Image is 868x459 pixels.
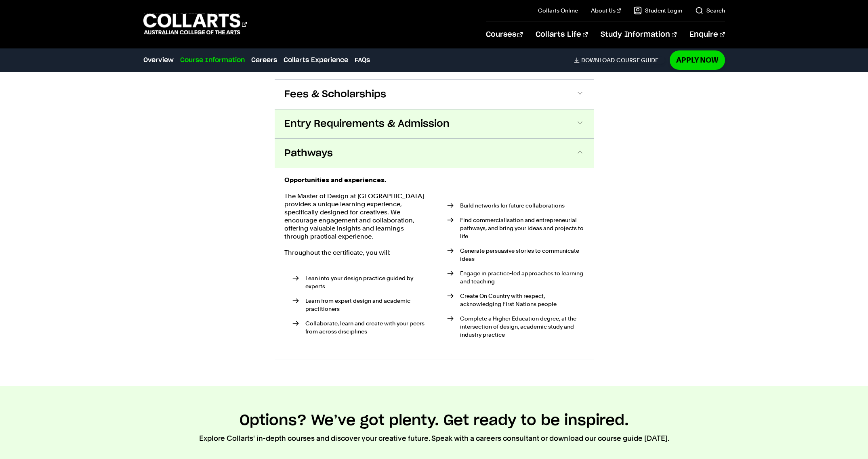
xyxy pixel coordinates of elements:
[180,55,245,65] a: Course Information
[447,269,584,285] li: Engage in practice-led approaches to learning and teaching
[275,139,594,168] button: Pathways
[284,176,386,184] strong: Opportunities and experiences.
[284,88,386,101] span: Fees & Scholarships
[143,55,174,65] a: Overview
[486,21,523,48] a: Courses
[284,147,333,160] span: Pathways
[355,55,370,65] a: FAQs
[284,55,348,65] a: Collarts Experience
[251,55,277,65] a: Careers
[670,50,725,69] a: Apply Now
[275,80,594,109] button: Fees & Scholarships
[275,109,594,138] button: Entry Requirements & Admission
[601,21,677,48] a: Study Information
[275,168,594,360] div: Pathways
[634,6,682,15] a: Student Login
[447,314,584,339] li: Complete a Higher Education degree, at the intersection of design, academic study and industry pr...
[284,192,429,241] p: The Master of Design at [GEOGRAPHIC_DATA] provides a unique learning experience, specifically des...
[284,117,450,130] span: Entry Requirements & Admission
[581,57,615,64] span: Download
[447,247,584,263] li: Generate persuasive stories to communicate ideas
[447,216,584,240] li: Find commercialisation and entrepreneurial pathways, and bring your ideas and projects to life
[240,412,629,430] h2: Options? We’ve got plenty. Get ready to be inspired.
[199,433,669,444] p: Explore Collarts' in-depth courses and discover your creative future. Speak with a careers consul...
[292,274,429,290] li: Lean into your design practice guided by experts
[574,57,665,64] a: DownloadCourse Guide
[447,201,584,210] li: Build networks for future collaborations
[292,297,429,313] li: Learn from expert design and academic practitioners
[695,6,725,15] a: Search
[447,292,584,308] li: Create On Country with respect, acknowledging First Nations people
[538,6,578,15] a: Collarts Online
[689,21,725,48] a: Enquire
[536,21,588,48] a: Collarts Life
[143,13,247,36] div: Go to homepage
[292,319,429,335] li: Collaborate, learn and create with your peers from across disciplines
[284,249,429,257] p: Throughout the certificate, you will:
[591,6,621,15] a: About Us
